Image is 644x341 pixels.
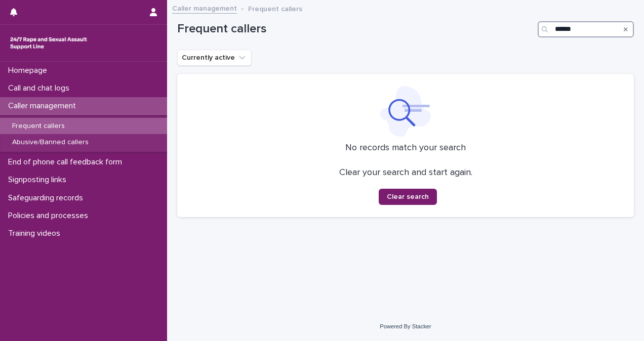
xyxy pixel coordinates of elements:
a: Caller management [172,2,237,14]
p: Training videos [4,229,68,238]
button: Clear search [379,189,437,205]
span: Clear search [387,193,429,200]
img: rhQMoQhaT3yELyF149Cw [8,33,89,53]
p: Call and chat logs [4,83,77,93]
p: Policies and processes [4,211,96,221]
p: Frequent callers [248,3,302,14]
p: No records match your search [189,143,622,154]
input: Search [538,21,634,37]
p: Clear your search and start again. [339,167,472,179]
a: Powered By Stacker [380,323,431,329]
h1: Frequent callers [177,22,534,36]
p: Abusive/Banned callers [4,138,97,147]
p: Frequent callers [4,122,73,131]
p: Signposting links [4,175,74,185]
p: Caller management [4,101,84,111]
button: Currently active [177,50,252,66]
p: End of phone call feedback form [4,157,130,167]
p: Safeguarding records [4,193,91,203]
p: Homepage [4,66,55,75]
